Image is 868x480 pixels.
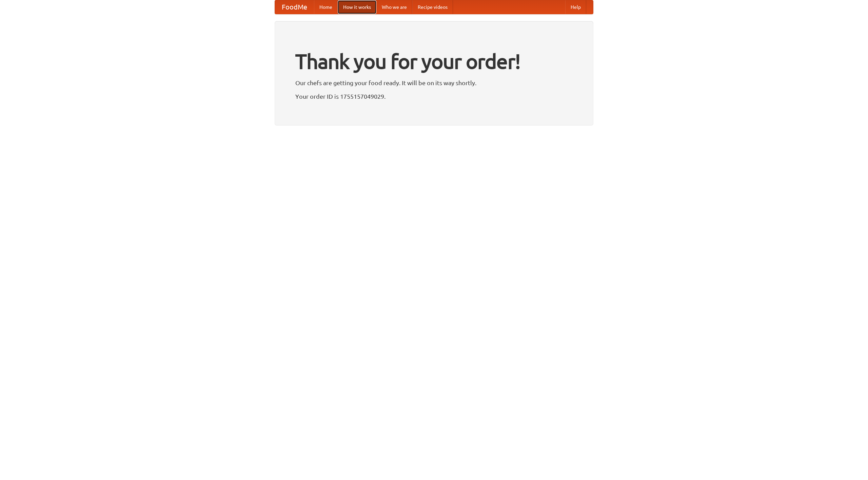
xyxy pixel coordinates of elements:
[295,45,573,78] h1: Thank you for your order!
[295,91,573,101] p: Your order ID is 1755157049029.
[314,0,338,14] a: Home
[412,0,453,14] a: Recipe videos
[338,0,376,14] a: How it works
[295,78,573,88] p: Our chefs are getting your food ready. It will be on its way shortly.
[376,0,412,14] a: Who we are
[275,0,314,14] a: FoodMe
[565,0,586,14] a: Help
